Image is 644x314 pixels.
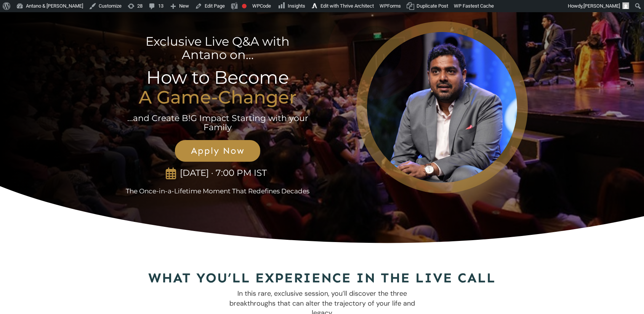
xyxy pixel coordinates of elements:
[139,86,296,108] strong: A Game-Changer
[583,3,620,9] span: [PERSON_NAME]
[183,145,252,156] span: Apply Now
[127,114,309,132] p: ...and Create B!G Impact Starting with your Family
[176,168,270,179] p: [DATE] · 7:00 PM IST
[242,4,247,8] div: Focus keyphrase not set
[146,67,289,88] span: How to Become
[175,140,260,162] a: Apply Now
[288,3,305,9] span: Insights
[117,268,527,288] h2: What You’ll Experience in the Live Call
[117,187,319,195] p: The Once-in-a-Lifetime Moment That Redefines Decades
[146,34,290,62] span: Exclusive Live Q&A with Antano on...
